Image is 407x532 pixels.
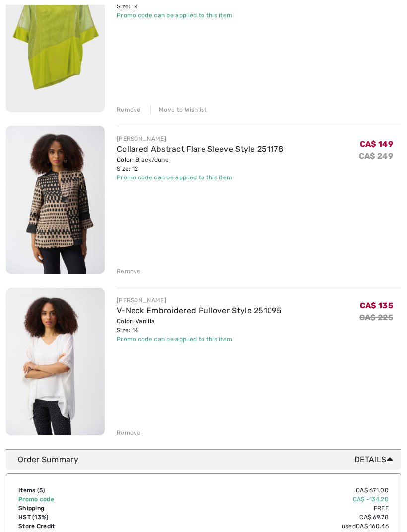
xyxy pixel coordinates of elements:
[117,306,282,315] a: V-Neck Embroidered Pullover Style 251095
[117,317,282,335] div: Color: Vanilla Size: 14
[39,487,43,494] span: 5
[18,522,154,531] td: Store Credit
[117,173,283,182] div: Promo code can be applied to this item
[359,151,393,161] s: CA$ 249
[154,504,389,513] td: Free
[117,134,283,143] div: [PERSON_NAME]
[18,513,154,522] td: HST (13%)
[117,296,282,305] div: [PERSON_NAME]
[18,486,154,495] td: Items ( )
[117,335,282,344] div: Promo code can be applied to this item
[18,454,397,466] div: Order Summary
[154,486,389,495] td: CA$ 671.00
[18,504,154,513] td: Shipping
[6,126,105,274] img: Collared Abstract Flare Sleeve Style 251178
[154,522,389,531] td: used
[354,454,397,466] span: Details
[117,11,301,20] div: Promo code can be applied to this item
[6,288,105,435] img: V-Neck Embroidered Pullover Style 251095
[150,105,207,114] div: Move to Wishlist
[360,139,393,149] span: CA$ 149
[154,513,389,522] td: CA$ 69.78
[117,428,141,437] div: Remove
[359,313,393,322] s: CA$ 225
[154,495,389,504] td: CA$ -134.20
[117,144,283,154] a: Collared Abstract Flare Sleeve Style 251178
[360,301,393,310] span: CA$ 135
[117,267,141,276] div: Remove
[356,523,389,530] span: CA$ 160.46
[117,105,141,114] div: Remove
[18,495,154,504] td: Promo code
[117,155,283,173] div: Color: Black/dune Size: 12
